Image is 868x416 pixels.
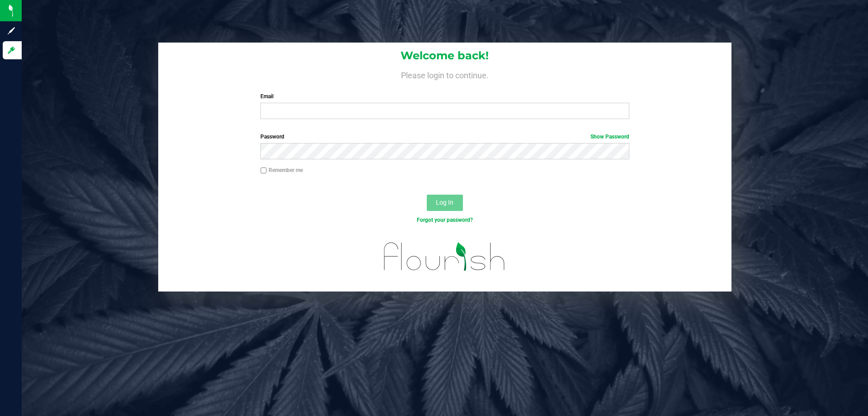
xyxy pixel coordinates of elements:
[158,69,731,80] h4: Please login to continue.
[260,166,303,174] label: Remember me
[436,199,453,206] span: Log In
[7,26,16,35] inline-svg: Sign up
[260,134,284,140] span: Password
[158,50,731,62] h1: Welcome back!
[417,217,473,223] a: Forgot your password?
[260,167,267,174] input: Remember me
[590,134,629,140] a: Show Password
[373,234,516,280] img: flourish_logo.svg
[427,195,463,211] button: Log In
[260,92,629,100] label: Email
[7,46,16,55] inline-svg: Log in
